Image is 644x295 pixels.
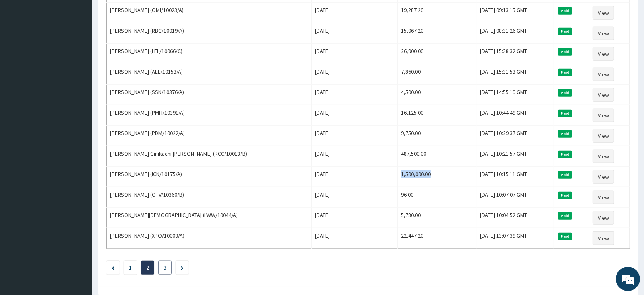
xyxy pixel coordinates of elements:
[477,44,554,64] td: [DATE] 15:38:32 GMT
[397,146,477,167] td: 487,500.00
[4,204,153,232] textarea: Type your message and hit 'Enter'
[164,264,166,271] a: Page 3
[593,170,614,184] a: View
[593,68,614,81] a: View
[311,126,397,146] td: [DATE]
[107,23,312,44] td: [PERSON_NAME] (RBC/10019/A)
[107,208,312,228] td: [PERSON_NAME][DEMOGRAPHIC_DATA] (LWW/10044/A)
[593,6,614,20] a: View
[311,23,397,44] td: [DATE]
[397,167,477,187] td: 1,500,000.00
[397,126,477,146] td: 9,750.00
[397,44,477,64] td: 26,900.00
[593,191,614,204] a: View
[311,64,397,85] td: [DATE]
[311,85,397,105] td: [DATE]
[311,167,397,187] td: [DATE]
[107,167,312,187] td: [PERSON_NAME] (ICN/10175/A)
[558,171,572,178] span: Paid
[593,27,614,40] a: View
[477,208,554,228] td: [DATE] 10:04:52 GMT
[593,150,614,163] a: View
[558,233,572,240] span: Paid
[311,105,397,126] td: [DATE]
[311,228,397,249] td: [DATE]
[477,228,554,249] td: [DATE] 13:07:39 GMT
[129,264,132,271] a: Page 1
[593,88,614,102] a: View
[397,228,477,249] td: 22,447.20
[558,151,572,158] span: Paid
[311,44,397,64] td: [DATE]
[477,187,554,208] td: [DATE] 10:07:07 GMT
[593,47,614,61] a: View
[146,264,149,271] a: Page 2 is your current page
[477,167,554,187] td: [DATE] 10:15:11 GMT
[107,64,312,85] td: [PERSON_NAME] (AEL/10153/A)
[107,146,312,167] td: [PERSON_NAME] Ginikachi [PERSON_NAME] (RCC/10013/B)
[42,45,135,55] div: Chat with us now
[477,146,554,167] td: [DATE] 10:21:57 GMT
[477,85,554,105] td: [DATE] 14:55:19 GMT
[397,85,477,105] td: 4,500.00
[397,3,477,23] td: 19,287.20
[112,264,114,271] a: Previous page
[558,212,572,219] span: Paid
[107,3,312,23] td: [PERSON_NAME] (OMI/10023/A)
[558,28,572,35] span: Paid
[477,3,554,23] td: [DATE] 09:13:15 GMT
[593,231,614,245] a: View
[593,211,614,225] a: View
[107,126,312,146] td: [PERSON_NAME] (PDM/10022/A)
[477,105,554,126] td: [DATE] 10:44:49 GMT
[15,40,33,60] img: d_794563401_company_1708531726252_794563401
[593,129,614,143] a: View
[107,187,312,208] td: [PERSON_NAME] (OTV/10360/B)
[558,130,572,137] span: Paid
[107,44,312,64] td: [PERSON_NAME] (LFL/10066/C)
[107,228,312,249] td: [PERSON_NAME] (XPO/10009/A)
[107,85,312,105] td: [PERSON_NAME] (SSN/10376/A)
[558,69,572,76] span: Paid
[558,192,572,199] span: Paid
[558,89,572,96] span: Paid
[397,105,477,126] td: 16,125.00
[311,146,397,167] td: [DATE]
[558,110,572,117] span: Paid
[311,208,397,228] td: [DATE]
[397,64,477,85] td: 7,860.00
[477,126,554,146] td: [DATE] 10:29:37 GMT
[311,3,397,23] td: [DATE]
[132,4,151,23] div: Minimize live chat window
[477,23,554,44] td: [DATE] 08:31:26 GMT
[558,7,572,14] span: Paid
[107,105,312,126] td: [PERSON_NAME] (PMH/10391/A)
[397,23,477,44] td: 15,067.20
[593,109,614,122] a: View
[397,187,477,208] td: 96.00
[397,208,477,228] td: 5,780.00
[181,264,184,271] a: Next page
[47,93,111,174] span: We're online!
[311,187,397,208] td: [DATE]
[558,48,572,55] span: Paid
[477,64,554,85] td: [DATE] 15:31:53 GMT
